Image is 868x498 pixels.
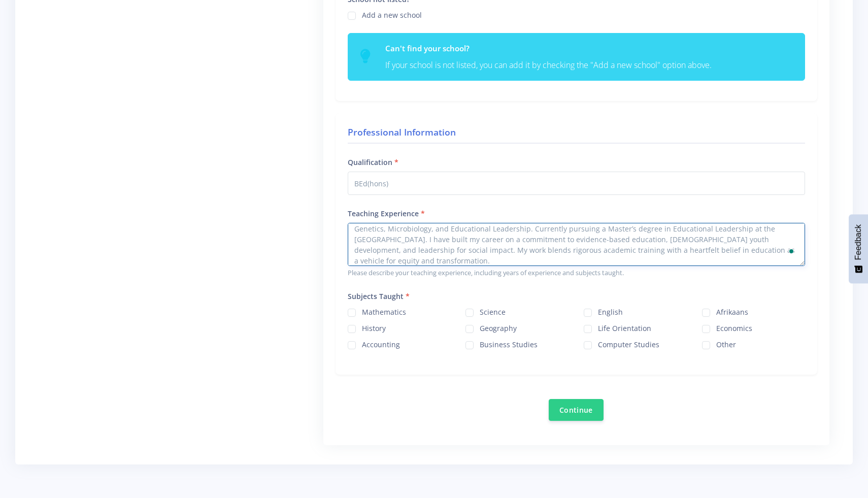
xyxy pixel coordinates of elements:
[716,307,748,315] label: Afrikaans
[362,307,406,315] label: Mathematics
[362,339,400,347] label: Accounting
[480,323,517,331] label: Geography
[598,323,651,331] label: Life Orientation
[348,223,805,266] textarea: To enrich screen reader interactions, please activate Accessibility in Grammarly extension settings
[348,172,805,195] input: Enter your qualification (e.g., B.Ed, PGCE, etc.)
[348,208,425,219] label: Teaching Experience
[480,307,506,315] label: Science
[348,157,398,168] label: Qualification
[480,339,538,347] label: Business Studies
[362,10,422,18] label: Add a new school
[348,125,805,144] h4: Professional Information
[385,43,792,54] h6: Can't find your school?
[716,323,752,331] label: Economics
[854,224,863,260] span: Feedback
[348,268,805,278] small: Please describe your teaching experience, including years of experience and subjects taught.
[348,291,410,302] label: Subjects Taught
[362,323,386,331] label: History
[598,307,623,315] label: English
[598,339,659,347] label: Computer Studies
[385,58,792,72] p: If your school is not listed, you can add it by checking the "Add a new school" option above.
[549,399,604,421] button: Continue
[716,339,736,347] label: Other
[849,214,868,283] button: Feedback - Show survey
